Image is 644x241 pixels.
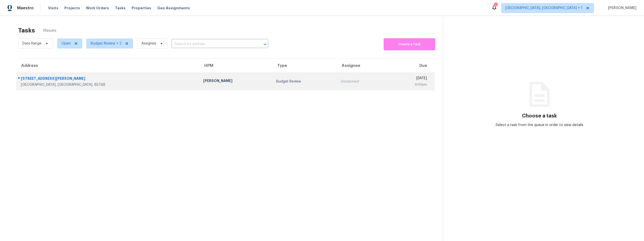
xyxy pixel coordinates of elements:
div: [PERSON_NAME] [203,78,268,85]
span: Projects [64,6,80,11]
th: Assignee [337,59,388,73]
th: Type [272,59,336,73]
button: Open [262,41,269,48]
span: Visits [48,6,58,11]
span: Geo Assignments [157,6,190,11]
h3: Choose a task [522,113,557,118]
span: Maestro [17,6,34,11]
div: 1 [494,3,497,8]
div: Select a task from the queue in order to view details [491,123,588,128]
div: [STREET_ADDRESS][PERSON_NAME] [21,76,195,82]
span: Budget Review + 2 [91,41,122,46]
th: Due [388,59,435,73]
span: [PERSON_NAME] [606,6,636,11]
span: Create a Task [386,42,433,47]
span: Open [61,41,71,46]
h2: Tasks [18,28,35,33]
div: [DATE] [392,76,427,82]
span: Tasks [115,6,126,10]
div: 9:00pm [392,82,427,87]
span: Date Range [22,41,42,46]
div: Unclaimed [341,79,384,84]
span: Assignee [141,41,156,46]
input: Search by address [172,40,254,48]
th: Address [16,59,199,73]
button: Create a Task [384,38,435,50]
div: Budget Review [276,79,332,84]
span: Properties [132,6,151,11]
th: HPM [199,59,272,73]
span: [GEOGRAPHIC_DATA], [GEOGRAPHIC_DATA] + 1 [505,6,582,11]
span: Work Orders [86,6,109,11]
span: 1 Results [43,28,56,33]
div: [GEOGRAPHIC_DATA], [GEOGRAPHIC_DATA], 85748 [21,82,195,87]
